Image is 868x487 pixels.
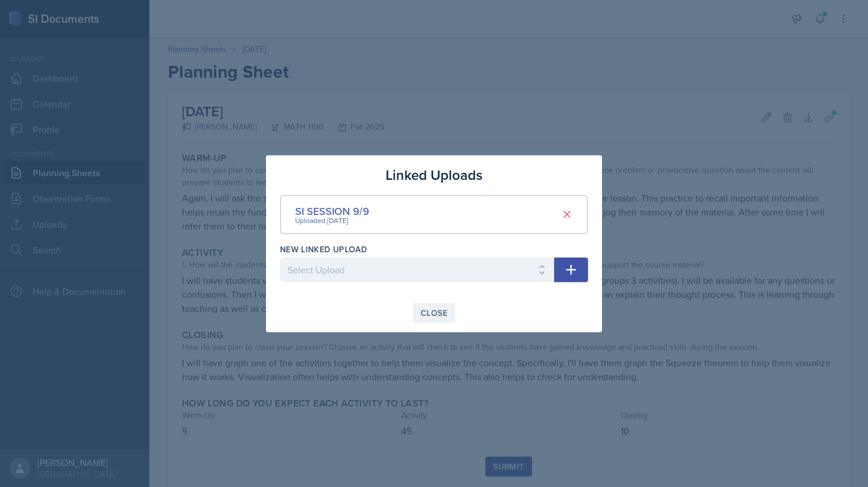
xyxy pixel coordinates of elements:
[421,308,447,318] div: Close
[295,215,369,226] div: Uploaded [DATE]
[413,303,455,323] button: Close
[280,243,367,255] label: New Linked Upload
[295,203,369,219] div: SI SESSION 9/9
[386,165,482,186] h3: Linked Uploads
